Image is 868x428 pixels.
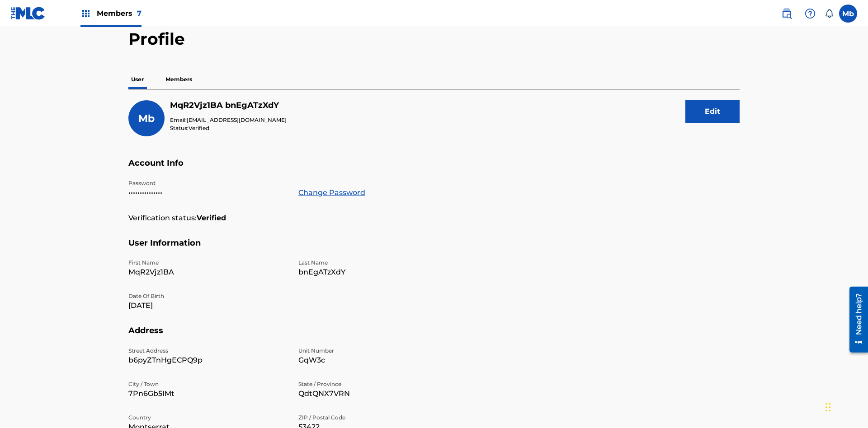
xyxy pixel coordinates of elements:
span: 7 [137,9,142,18]
iframe: Resource Center [843,283,868,357]
p: Status: [170,124,287,132]
p: Date Of Birth [128,292,288,300]
h2: Profile [128,29,740,49]
img: search [781,8,792,19]
iframe: Chat Widget [823,385,868,428]
p: [DATE] [128,300,288,311]
p: State / Province [298,380,458,388]
h5: Account Info [128,158,740,179]
p: Verification status: [128,213,197,223]
p: bnEgATzXdY [298,267,458,278]
div: Help [801,5,819,23]
img: Top Rightsholders [80,8,91,19]
p: b6pyZTnHgECPQ9p [128,355,288,366]
h5: MqR2Vjz1BA bnEgATzXdY [170,100,287,111]
div: User Menu [839,5,857,23]
a: Public Search [778,5,796,23]
a: Change Password [298,187,365,198]
button: Edit [685,100,740,123]
p: 7Pn6Gb5IMt [128,388,288,399]
img: help [805,8,816,19]
p: ••••••••••••••• [128,187,288,198]
span: Verified [189,125,209,131]
p: Unit Number [298,347,458,355]
div: Notifications [825,9,834,18]
h5: Address [128,326,740,347]
p: Country [128,414,288,422]
p: ZIP / Postal Code [298,414,458,422]
div: Drag [826,394,831,421]
p: MqR2Vjz1BA [128,267,288,278]
p: QdtQNX7VRN [298,388,458,399]
p: City / Town [128,380,288,388]
strong: Verified [197,213,226,223]
span: [EMAIL_ADDRESS][DOMAIN_NAME] [187,116,287,123]
p: User [128,70,146,89]
p: Password [128,179,288,187]
p: GqW3c [298,355,458,366]
p: First Name [128,259,288,267]
span: Mb [138,112,155,125]
h5: User Information [128,238,740,259]
p: Street Address [128,347,288,355]
img: MLC Logo [11,7,46,20]
p: Last Name [298,259,458,267]
span: Members [97,8,142,19]
p: Email: [170,116,287,124]
p: Members [163,70,195,89]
